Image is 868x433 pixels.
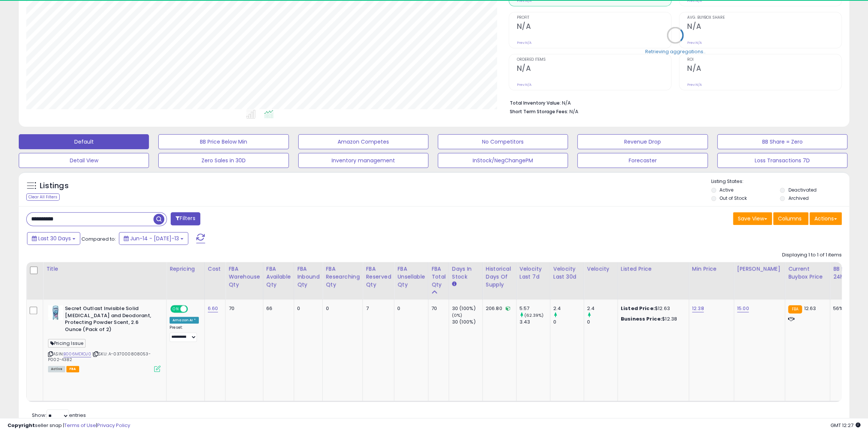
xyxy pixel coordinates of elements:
div: FBA Reserved Qty [366,265,391,289]
a: B006MD1OJ0 [63,351,91,357]
div: FBA inbound Qty [297,265,320,289]
button: Inventory management [298,153,428,168]
button: Filters [171,212,200,225]
div: 30 (100%) [452,305,482,312]
button: BB Share = Zero [717,134,847,149]
div: Current Buybox Price [788,265,827,281]
div: 2.4 [587,305,617,312]
a: 15.00 [737,305,749,312]
label: Active [719,187,733,193]
button: Detail View [19,153,149,168]
div: $12.38 [621,316,683,322]
a: Privacy Policy [97,422,130,429]
div: 206.80 [486,305,511,312]
span: FBA [66,366,79,372]
label: Out of Stock [719,195,747,201]
button: InStock/NegChangePM [438,153,568,168]
div: seller snap | | [8,422,130,429]
label: Deactivated [788,187,816,193]
div: 0 [587,319,617,325]
div: Displaying 1 to 1 of 1 items [782,252,842,259]
img: 41FLXHydz1L._SL40_.jpg [48,305,63,320]
button: Actions [809,212,842,225]
div: BB Share 24h. [833,265,860,281]
span: Compared to: [81,235,116,243]
div: 30 (100%) [452,319,482,325]
div: FBA Warehouse Qty [228,265,260,289]
small: (62.39%) [524,312,544,318]
div: Velocity [587,265,614,273]
div: FBA Unsellable Qty [397,265,425,289]
div: 3.43 [520,319,550,325]
div: FBA Researching Qty [326,265,359,289]
div: 2.4 [553,305,584,312]
span: | SKU: A-037000808053-P002-4382 [48,351,151,362]
span: Columns [778,215,802,222]
button: Save View [733,212,772,225]
div: 70 [431,305,443,312]
span: 12.63 [804,305,816,312]
div: FBA Total Qty [431,265,446,289]
div: Amazon AI * [170,317,199,324]
b: Business Price: [621,315,662,322]
strong: Copyright [8,422,35,429]
div: 0 [326,305,357,312]
button: Default [19,134,149,149]
div: 70 [228,305,257,312]
div: Velocity Last 30d [553,265,581,281]
div: $12.63 [621,305,683,312]
button: Forecaster [577,153,707,168]
button: No Competitors [438,134,568,149]
div: Historical Days Of Supply [486,265,513,289]
span: Last 30 Days [38,235,71,242]
div: 7 [366,305,388,312]
b: Listed Price: [621,305,655,312]
label: Archived [788,195,808,201]
button: Loss Transactions 7D [717,153,847,168]
button: Revenue Drop [577,134,707,149]
button: Last 30 Days [27,232,80,245]
div: FBA Available Qty [266,265,291,289]
h5: Listings [40,181,69,191]
small: (0%) [452,312,463,318]
span: 2025-08-13 12:27 GMT [830,422,860,429]
button: Jun-14 - [DATE]-13 [119,232,188,245]
span: All listings currently available for purchase on Amazon [48,366,65,372]
div: Cost [208,265,222,273]
div: ASIN: [48,305,161,371]
div: Clear All Filters [26,193,60,201]
span: ON [171,306,180,312]
div: Listed Price [621,265,686,273]
div: Repricing [170,265,201,273]
span: Show: entries [32,412,86,419]
span: OFF [187,306,199,312]
div: Days In Stock [452,265,479,281]
div: 66 [266,305,288,312]
div: 56% [833,305,858,312]
button: Zero Sales in 30D [158,153,288,168]
div: Title [46,265,163,273]
div: Retrieving aggregations.. [645,48,705,55]
a: 12.38 [692,305,704,312]
div: Preset: [170,325,199,342]
span: Jun-14 - [DATE]-13 [130,235,179,242]
span: Pricing Issue [48,339,86,348]
button: BB Price Below Min [158,134,288,149]
div: 0 [397,305,422,312]
small: Days In Stock. [452,281,457,288]
div: 0 [297,305,317,312]
div: Velocity Last 7d [520,265,547,281]
button: Columns [773,212,808,225]
a: Terms of Use [64,422,96,429]
p: Listing States: [711,178,849,185]
div: Min Price [692,265,731,273]
button: Amazon Competes [298,134,428,149]
div: [PERSON_NAME] [737,265,782,273]
div: 5.57 [520,305,550,312]
small: FBA [788,305,802,313]
b: Secret Outlast Invisible Solid [MEDICAL_DATA] and Deodorant, Protecting Powder Scent, 2.6 Ounce (... [65,305,156,335]
div: 0 [553,319,584,325]
a: 6.60 [208,305,218,312]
